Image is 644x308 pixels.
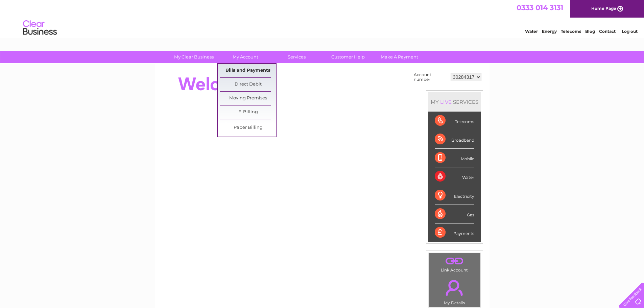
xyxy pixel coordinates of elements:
td: My Details [428,274,481,307]
a: Blog [585,29,595,34]
a: E-Billing [220,105,276,119]
a: My Clear Business [166,51,222,63]
div: Telecoms [435,112,474,130]
td: Account number [412,71,449,84]
div: Electricity [435,186,474,205]
a: Contact [599,29,616,34]
a: Log out [622,29,638,34]
div: Broadband [435,130,474,149]
td: Link Account [428,253,481,274]
a: . [430,276,479,300]
a: . [430,255,479,267]
div: Water [435,167,474,186]
div: Payments [435,223,474,242]
a: Bills and Payments [220,64,276,77]
a: Telecoms [561,29,581,34]
a: 0333 014 3131 [517,3,563,12]
a: Moving Premises [220,92,276,105]
a: Make A Payment [372,51,427,63]
a: Direct Debit [220,78,276,91]
a: Services [269,51,325,63]
div: Gas [435,205,474,223]
div: LIVE [439,99,453,105]
a: Energy [542,29,557,34]
a: Paper Billing [220,121,276,135]
div: Mobile [435,149,474,167]
a: Water [525,29,538,34]
div: Clear Business is a trading name of Verastar Limited (registered in [GEOGRAPHIC_DATA] No. 3667643... [163,4,482,33]
img: logo.png [23,18,57,38]
div: MY SERVICES [428,92,481,112]
a: My Account [217,51,273,63]
a: Customer Help [320,51,376,63]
